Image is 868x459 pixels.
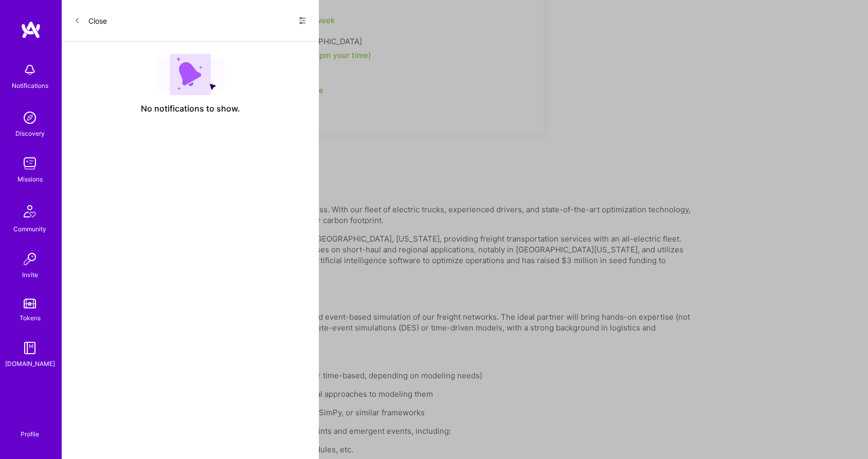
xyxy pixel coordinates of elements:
img: bell [20,60,40,80]
img: teamwork [20,153,40,174]
button: Close [74,12,107,29]
div: Tokens [20,313,41,323]
div: [DOMAIN_NAME] [5,358,55,369]
div: Community [13,224,46,234]
img: discovery [20,107,40,128]
span: No notifications to show. [141,103,240,114]
img: Community [17,199,42,224]
div: Discovery [15,128,45,139]
img: logo [21,21,41,39]
div: Notifications [12,80,48,91]
div: Invite [22,269,38,280]
div: Missions [17,174,43,185]
img: empty [156,54,224,95]
img: tokens [24,299,36,308]
img: guide book [20,338,40,358]
img: Invite [20,249,40,269]
a: Profile [17,418,43,438]
div: Profile [21,429,39,438]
